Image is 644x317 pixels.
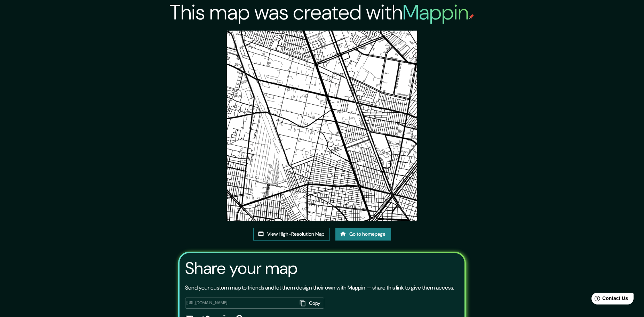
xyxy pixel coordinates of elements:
button: Copy [297,298,324,309]
a: Go to homepage [335,228,391,241]
a: View High-Resolution Map [253,228,330,241]
img: mappin-pin [469,14,474,19]
img: created-map [227,31,417,221]
h3: Share your map [185,259,297,278]
iframe: Help widget launcher [582,290,636,309]
p: Send your custom map to friends and let them design their own with Mappin — share this link to gi... [185,284,454,292]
